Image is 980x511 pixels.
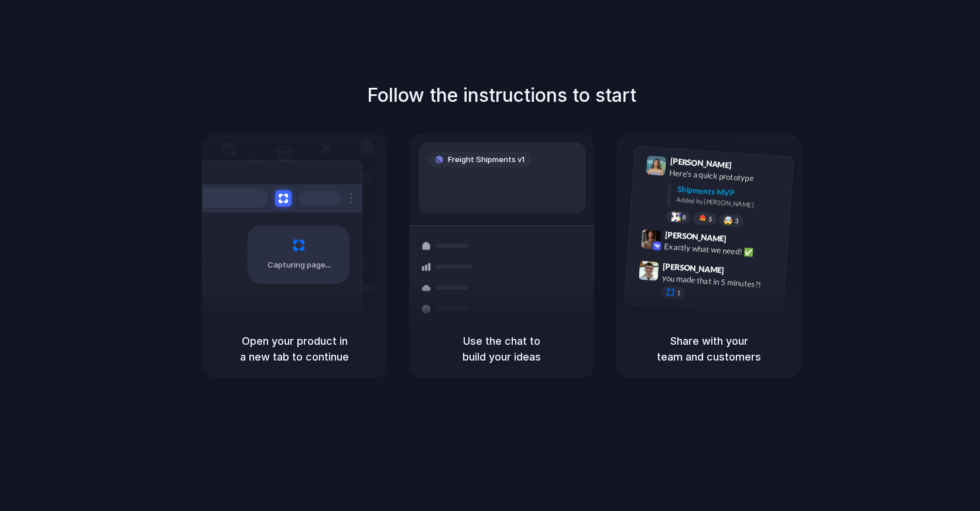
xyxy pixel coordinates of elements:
[708,216,712,222] span: 5
[664,240,781,260] div: Exactly what we need! ✅
[735,160,759,174] span: 9:41 AM
[670,155,732,172] span: [PERSON_NAME]
[730,234,754,248] span: 9:42 AM
[268,259,333,271] span: Capturing page
[423,333,580,365] h5: Use the chat to build your ideas
[677,183,785,203] div: Shipments MVP
[735,218,739,224] span: 3
[682,214,686,220] span: 8
[728,265,752,279] span: 9:47 AM
[631,333,787,365] h5: Share with your team and customers
[662,272,779,291] div: you made that in 5 minutes?!
[367,81,636,109] h1: Follow the instructions to start
[664,228,727,245] span: [PERSON_NAME]
[677,290,681,296] span: 1
[663,259,725,276] span: [PERSON_NAME]
[724,216,734,225] div: 🤯
[676,195,784,212] div: Added by [PERSON_NAME]
[448,154,525,166] span: Freight Shipments v1
[216,333,373,365] h5: Open your product in a new tab to continue
[669,167,786,187] div: Here's a quick prototype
